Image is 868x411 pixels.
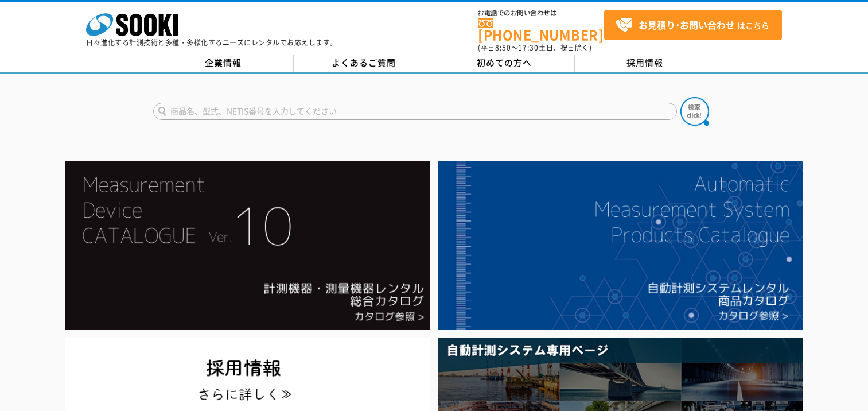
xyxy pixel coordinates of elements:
[294,55,434,72] a: よくあるご質問
[616,17,769,34] span: はこちら
[434,55,575,72] a: 初めての方へ
[478,10,604,17] span: お電話でのお問い合わせは
[65,161,430,330] img: Catalog Ver10
[86,39,337,46] p: 日々進化する計測技術と多種・多様化するニーズにレンタルでお応えします。
[680,97,709,126] img: btn_search.png
[575,55,715,72] a: 採用情報
[518,42,539,53] span: 17:30
[478,18,604,41] a: [PHONE_NUMBER]
[153,55,294,72] a: 企業情報
[153,103,677,120] input: 商品名、型式、NETIS番号を入力してください
[477,56,532,69] span: 初めての方へ
[639,18,735,32] strong: お見積り･お問い合わせ
[604,10,782,40] a: お見積り･お問い合わせはこちら
[478,42,591,53] span: (平日 ～ 土日、祝日除く)
[438,161,803,330] img: 自動計測システムカタログ
[495,42,511,53] span: 8:50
